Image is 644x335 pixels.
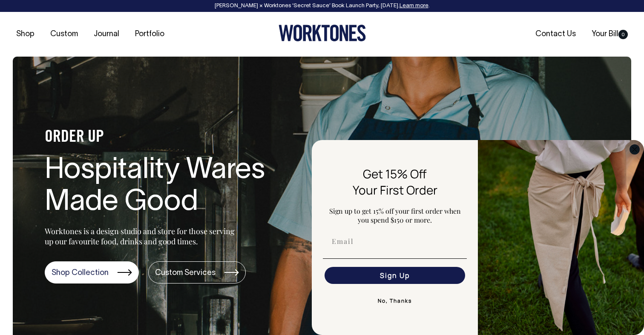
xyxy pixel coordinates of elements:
[478,140,644,335] img: 5e34ad8f-4f05-4173-92a8-ea475ee49ac9.jpeg
[47,27,81,41] a: Custom
[148,261,246,283] a: Custom Services
[532,27,579,41] a: Contact Us
[90,27,123,41] a: Journal
[323,292,467,309] button: No, Thanks
[329,206,461,224] span: Sign up to get 15% off your first order when you spend $150 or more.
[45,261,139,283] a: Shop Collection
[45,226,239,246] p: Worktones is a design studio and store for those serving up our favourite food, drinks and good t...
[45,129,317,146] h4: ORDER UP
[325,267,465,284] button: Sign Up
[132,27,168,41] a: Portfolio
[588,27,631,41] a: Your Bill0
[363,166,427,182] span: Get 15% Off
[9,3,635,9] div: [PERSON_NAME] × Worktones ‘Secret Sauce’ Book Launch Party, [DATE]. .
[400,3,428,9] a: Learn more
[45,155,317,219] h1: Hospitality Wares Made Good
[630,144,640,155] button: Close dialog
[353,182,437,198] span: Your First Order
[312,140,644,335] div: FLYOUT Form
[325,233,465,250] input: Email
[618,30,628,39] span: 0
[13,27,38,41] a: Shop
